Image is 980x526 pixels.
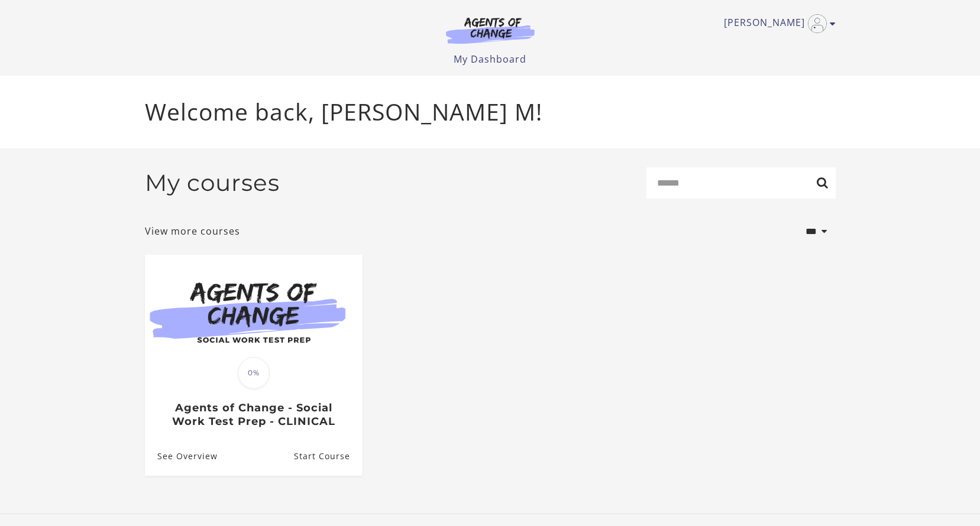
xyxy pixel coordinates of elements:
span: 0% [238,357,270,389]
p: Welcome back, [PERSON_NAME] M! [145,95,836,129]
h3: Agents of Change - Social Work Test Prep - CLINICAL [157,401,350,428]
h2: My courses [145,169,280,197]
a: My Dashboard [454,53,526,66]
img: Agents of Change Logo [434,17,547,44]
a: Toggle menu [724,14,830,33]
a: Agents of Change - Social Work Test Prep - CLINICAL: See Overview [145,437,218,476]
a: View more courses [145,224,240,238]
a: Agents of Change - Social Work Test Prep - CLINICAL: Resume Course [293,437,362,476]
